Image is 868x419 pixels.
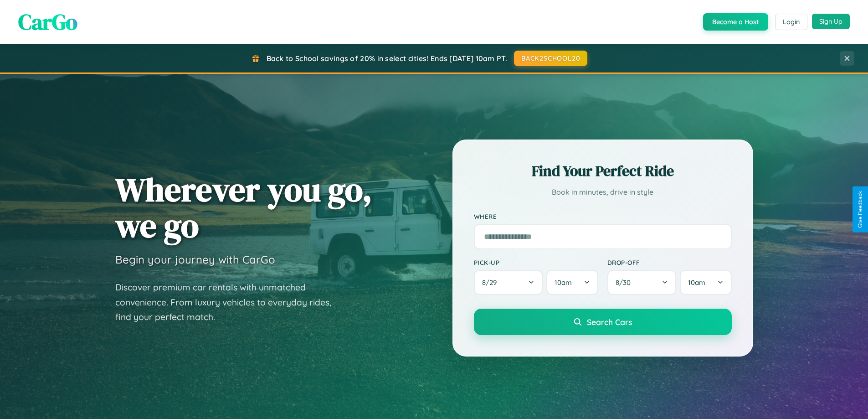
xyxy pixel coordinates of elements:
button: 8/30 [607,270,677,295]
div: Give Feedback [857,191,863,228]
p: Discover premium car rentals with unmatched convenience. From luxury vehicles to everyday rides, ... [115,280,343,325]
button: 8/29 [474,270,543,295]
span: Back to School savings of 20% in select cities! Ends [DATE] 10am PT. [267,54,507,63]
button: Sign Up [812,14,850,29]
button: 10am [680,270,731,295]
span: Search Cars [587,317,632,327]
button: Login [775,14,807,30]
label: Where [474,212,732,220]
span: CarGo [18,7,77,37]
span: 10am [688,278,705,287]
button: BACK2SCHOOL20 [514,51,587,66]
h2: Find Your Perfect Ride [474,161,732,181]
p: Book in minutes, drive in style [474,186,732,199]
span: 8 / 30 [616,278,635,287]
button: 10am [546,270,598,295]
button: Become a Host [703,13,768,31]
button: Search Cars [474,309,732,335]
span: 8 / 29 [482,278,501,287]
h1: Wherever you go, we go [115,171,372,243]
label: Drop-off [607,259,732,266]
span: 10am [555,278,572,287]
h3: Begin your journey with CarGo [115,253,275,266]
label: Pick-up [474,259,598,266]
